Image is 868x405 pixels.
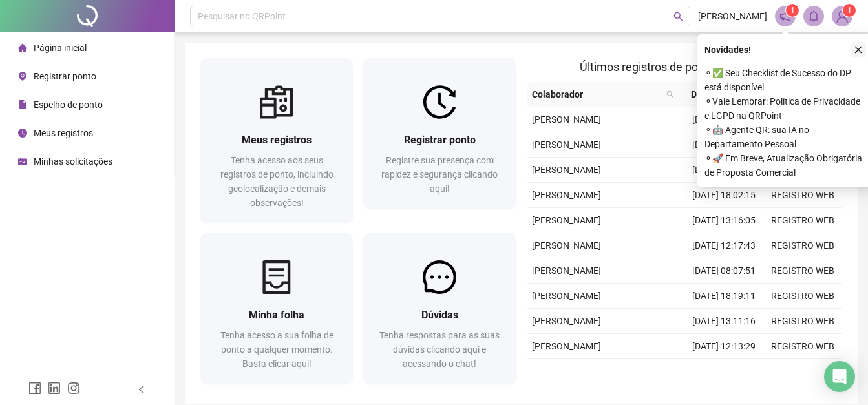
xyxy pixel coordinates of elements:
[684,309,763,334] td: [DATE] 13:11:16
[790,6,795,15] span: 1
[704,151,866,180] span: ⚬ 🚀 Em Breve, Atualização Obrigatória de Proposta Comercial
[220,330,333,369] span: Tenha acesso a sua folha de ponto a qualquer momento. Basta clicar aqui!
[684,334,763,359] td: [DATE] 12:13:29
[200,58,353,223] a: Meus registrosTenha acesso aos seus registros de ponto, incluindo geolocalização e demais observa...
[763,309,842,334] td: REGISTRO WEB
[532,291,601,301] span: [PERSON_NAME]
[673,12,683,21] span: search
[532,215,601,225] span: [PERSON_NAME]
[532,316,601,326] span: [PERSON_NAME]
[763,258,842,284] td: REGISTRO WEB
[763,233,842,258] td: REGISTRO WEB
[532,140,601,150] span: [PERSON_NAME]
[843,4,856,17] sup: Atualize o seu contato no menu Meus Dados
[18,72,27,81] span: environment
[532,190,601,200] span: [PERSON_NAME]
[698,9,767,23] span: [PERSON_NAME]
[34,71,96,81] span: Registrar ponto
[532,165,601,175] span: [PERSON_NAME]
[34,128,93,138] span: Meus registros
[763,284,842,309] td: REGISTRO WEB
[786,4,799,17] sup: 1
[421,309,458,321] span: Dúvidas
[363,233,516,384] a: DúvidasTenha respostas para as suas dúvidas clicando aqui e acessando o chat!
[34,156,112,167] span: Minhas solicitações
[763,183,842,208] td: REGISTRO WEB
[18,43,27,52] span: home
[763,359,842,384] td: REGISTRO WEB
[664,85,677,104] span: search
[808,10,820,22] span: bell
[532,265,601,276] span: [PERSON_NAME]
[28,382,41,395] span: facebook
[684,183,763,208] td: [DATE] 18:02:15
[379,330,500,369] span: Tenha respostas para as suas dúvidas clicando aqui e acessando o chat!
[684,359,763,384] td: [DATE] 08:06:44
[763,334,842,359] td: REGISTRO WEB
[532,240,601,251] span: [PERSON_NAME]
[684,284,763,309] td: [DATE] 18:19:11
[763,208,842,233] td: REGISTRO WEB
[704,94,866,123] span: ⚬ Vale Lembrar: Política de Privacidade e LGPD na QRPoint
[824,361,855,392] div: Open Intercom Messenger
[137,385,146,394] span: left
[854,45,863,54] span: close
[580,60,789,74] span: Últimos registros de ponto sincronizados
[34,43,87,53] span: Página inicial
[704,123,866,151] span: ⚬ 🤖 Agente QR: sua IA no Departamento Pessoal
[532,341,601,351] span: [PERSON_NAME]
[684,107,763,132] td: [DATE] 13:10:55
[200,233,353,384] a: Minha folhaTenha acesso a sua folha de ponto a qualquer momento. Basta clicar aqui!
[48,382,61,395] span: linkedin
[34,99,103,110] span: Espelho de ponto
[704,66,866,94] span: ⚬ ✅ Seu Checklist de Sucesso do DP está disponível
[684,233,763,258] td: [DATE] 12:17:43
[381,155,498,194] span: Registre sua presença com rapidez e segurança clicando aqui!
[18,157,27,166] span: schedule
[404,134,476,146] span: Registrar ponto
[249,309,304,321] span: Minha folha
[684,208,763,233] td: [DATE] 13:16:05
[220,155,333,208] span: Tenha acesso aos seus registros de ponto, incluindo geolocalização e demais observações!
[363,58,516,209] a: Registrar pontoRegistre sua presença com rapidez e segurança clicando aqui!
[666,90,674,98] span: search
[684,87,740,101] span: Data/Hora
[684,132,763,158] td: [DATE] 12:10:03
[18,100,27,109] span: file
[684,158,763,183] td: [DATE] 07:58:19
[847,6,852,15] span: 1
[779,10,791,22] span: notification
[832,6,852,26] img: 94119
[679,82,756,107] th: Data/Hora
[67,382,80,395] span: instagram
[532,114,601,125] span: [PERSON_NAME]
[532,87,662,101] span: Colaborador
[18,129,27,138] span: clock-circle
[242,134,312,146] span: Meus registros
[684,258,763,284] td: [DATE] 08:07:51
[704,43,751,57] span: Novidades !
